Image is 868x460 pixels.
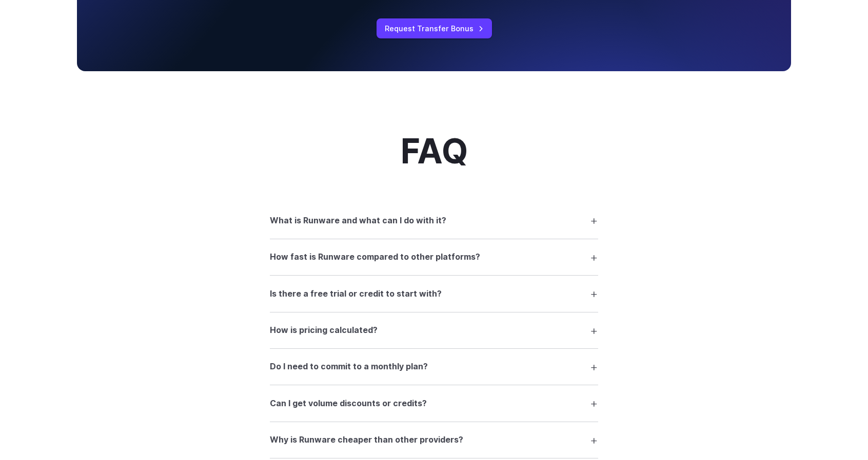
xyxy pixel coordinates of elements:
[270,321,598,340] summary: How is pricing calculated?
[377,18,492,38] a: Request Transfer Bonus
[270,214,446,227] h3: What is Runware and what can I do with it?
[270,211,598,230] summary: What is Runware and what can I do with it?
[401,133,468,170] h2: FAQ
[270,430,598,450] summary: Why is Runware cheaper than other providers?
[270,357,598,377] summary: Do I need to commit to a monthly plan?
[270,433,463,447] h3: Why is Runware cheaper than other providers?
[270,393,598,413] summary: Can I get volume discounts or credits?
[270,360,428,373] h3: Do I need to commit to a monthly plan?
[270,324,378,337] h3: How is pricing calculated?
[270,247,598,267] summary: How fast is Runware compared to other platforms?
[270,397,427,410] h3: Can I get volume discounts or credits?
[270,284,598,303] summary: Is there a free trial or credit to start with?
[270,287,442,301] h3: Is there a free trial or credit to start with?
[270,250,480,264] h3: How fast is Runware compared to other platforms?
